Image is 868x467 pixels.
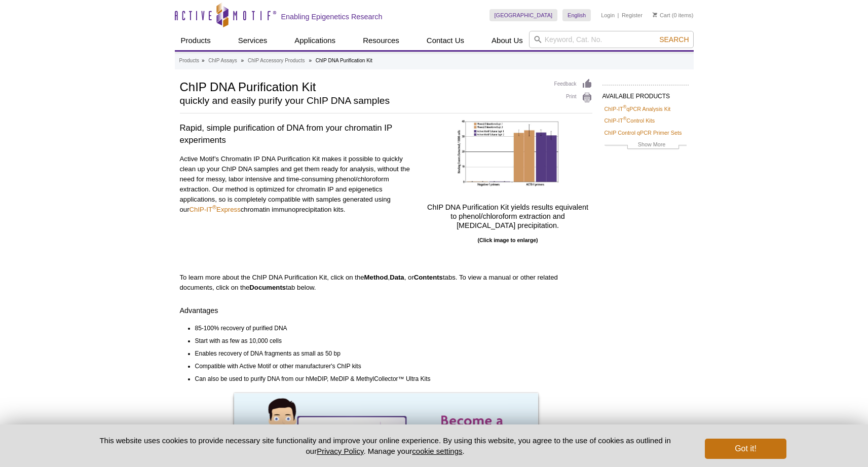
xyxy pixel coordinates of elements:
[232,31,274,50] a: Services
[180,303,592,315] h4: Advantages
[414,274,443,281] strong: Contents
[202,58,205,63] li: »
[180,79,544,94] h1: ChIP DNA Purification Kit
[457,120,558,186] img: qPCR on ChIP DNA purified with the Chromatin IP DNA Purification Kit
[82,435,689,456] p: This website uses cookies to provide necessary site functionality and improve your online experie...
[659,35,689,44] span: Search
[241,58,244,63] li: »
[288,31,342,50] a: Applications
[175,31,217,50] a: Products
[195,359,583,371] li: Compatible with Active Motif or other manufacturer's ChIP kits
[412,447,462,455] button: cookie settings
[190,206,241,213] a: ChIP-IT®Express
[622,12,643,19] a: Register
[656,35,692,44] button: Search
[281,12,383,21] h2: Enabling Epigenetics Research
[208,56,237,65] a: ChIP Assays
[248,56,305,65] a: ChIP Accessory Products
[605,128,682,137] a: ChIP Control qPCR Primer Sets
[195,371,583,384] li: Can also be used to purify DNA from our hMeDIP, MeDIP & MethylCollector™ Ultra Kits
[421,31,470,50] a: Contact Us
[195,346,583,359] li: Enables recovery of DNA fragments as small as 50 bp
[424,200,592,230] h4: ChIP DNA Purification Kit yields results equivalent to phenol/chloroform extraction and [MEDICAL_...
[554,79,592,90] a: Feedback
[249,284,286,291] strong: Documents
[489,9,558,21] a: [GEOGRAPHIC_DATA]
[317,447,363,455] a: Privacy Policy
[602,85,689,103] h2: AVAILABLE PRODUCTS
[180,122,416,146] h3: Rapid, simple purification of DNA from your chromatin IP experiments
[180,273,592,293] p: To learn more about the ChIP DNA Purification Kit, click on the , , or tabs. To view a manual or ...
[316,58,372,63] li: ChIP DNA Purification Kit
[653,12,657,17] img: Your Cart
[195,320,583,333] li: 85-100% recovery of purified DNA
[212,204,216,210] sup: ®
[653,12,670,19] a: Cart
[605,104,671,113] a: ChIP-IT®qPCR Analysis Kit
[623,104,627,109] sup: ®
[357,31,405,50] a: Resources
[618,9,619,21] li: |
[653,9,694,21] li: (0 items)
[180,154,416,215] p: Active Motif’s Chromatin IP DNA Purification Kit makes it possible to quickly clean up your ChIP ...
[390,274,404,281] strong: Data
[309,58,312,63] li: »
[529,31,694,48] input: Keyword, Cat. No.
[485,31,529,50] a: About Us
[195,333,583,346] li: Start with as few as 10,000 cells
[554,92,592,103] a: Print
[364,274,388,281] strong: Method
[179,56,199,65] a: Products
[180,96,544,105] h2: quickly and easily purify your ChIP DNA samples
[623,116,627,122] sup: ®
[605,140,687,151] a: Show More
[605,116,655,125] a: ChIP-IT®Control Kits
[562,9,591,21] a: English
[478,237,538,243] b: (Click image to enlarge)
[601,12,615,19] a: Login
[705,439,786,459] button: Got it!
